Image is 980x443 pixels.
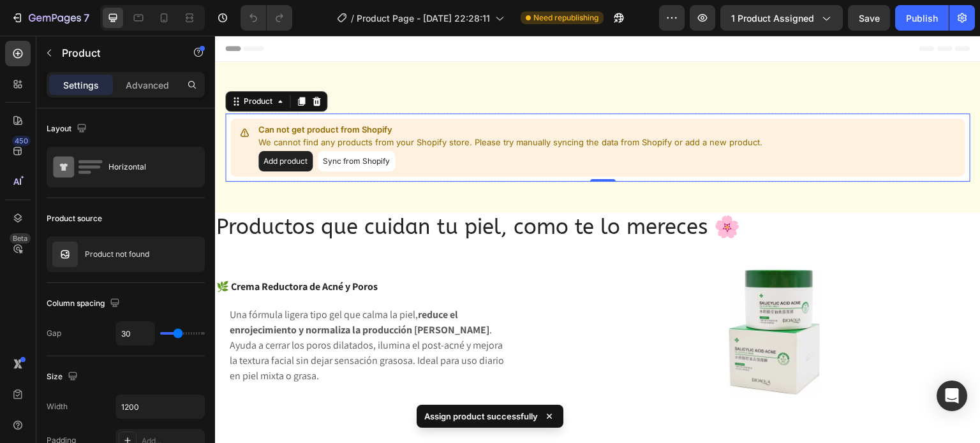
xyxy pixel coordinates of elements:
div: Column spacing [47,295,122,312]
input: Auto [116,322,154,345]
div: Product source [47,213,102,224]
div: Open Intercom Messenger [937,381,967,411]
button: Save [848,5,890,31]
div: Layout [47,120,89,138]
span: Save [859,13,880,24]
div: Width [47,401,68,412]
p: Product [62,45,170,61]
p: 7 [84,10,89,25]
div: Beta [10,233,31,243]
p: Advanced [126,78,169,92]
p: Settings [63,78,99,92]
div: 450 [12,136,31,146]
img: Crema-antiacne.webp [509,228,610,366]
img: no image transparent [52,242,78,267]
div: Horizontal [108,152,186,182]
span: Product Page - [DATE] 22:28:11 [357,11,490,25]
button: 1 product assigned [720,5,843,31]
div: Gap [47,328,61,339]
button: Publish [895,5,949,31]
iframe: Design area [215,36,980,443]
span: Need republishing [533,12,598,24]
input: Auto [116,395,204,418]
p: Product not found [85,250,149,259]
div: Publish [906,11,938,25]
p: Assign product successfully [424,410,538,423]
span: 1 product assigned [731,11,814,25]
div: Undo/Redo [241,5,292,31]
span: / [351,11,354,25]
div: Size [47,368,80,386]
button: 7 [5,5,95,31]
